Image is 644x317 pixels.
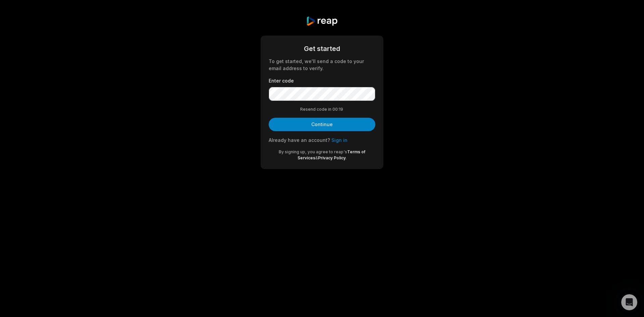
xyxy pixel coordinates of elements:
[306,16,338,26] img: reap
[269,137,330,143] span: Already have an account?
[331,137,347,143] a: Sign in
[269,58,375,72] div: To get started, we'll send a code to your email address to verify.
[279,149,347,154] span: By signing up, you agree to reap's
[269,77,375,84] label: Enter code
[318,155,346,160] a: Privacy Policy
[621,294,637,310] iframe: Intercom live chat
[269,118,375,131] button: Continue
[315,155,318,160] span: &
[269,106,375,112] div: Resend code in 00:
[346,155,347,160] span: .
[339,106,344,112] span: 19
[269,44,375,54] div: Get started
[298,149,366,160] a: Terms of Services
